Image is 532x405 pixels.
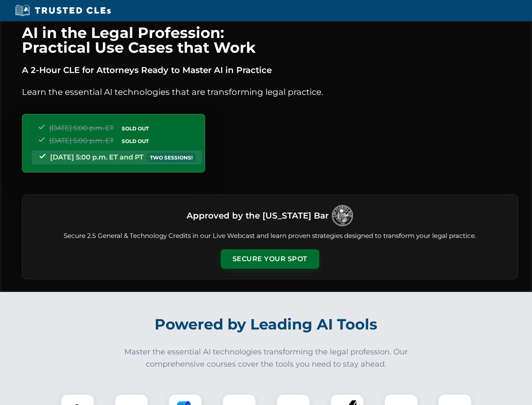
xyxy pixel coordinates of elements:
h1: AI in the Legal Profession: Practical Use Cases that Work [22,25,518,55]
span: [DATE] 5:00 p.m. ET [49,137,114,145]
img: Trusted CLEs [13,4,113,17]
span: [DATE] 5:00 p.m. ET [49,124,114,132]
img: Logo [332,205,353,226]
p: Secure 2.5 General & Technology Credits in our Live Webcast and learn proven strategies designed ... [32,231,508,241]
p: Learn the essential AI technologies that are transforming legal practice. [22,85,518,99]
span: SOLD OUT [119,124,152,133]
p: Master the essential AI technologies transforming the legal profession. Our comprehensive courses... [119,346,414,370]
h3: Approved by the [US_STATE] Bar [187,208,329,223]
span: SOLD OUT [119,137,152,146]
h2: Powered by Leading AI Tools [33,310,500,339]
p: A 2-Hour CLE for Attorneys Ready to Master AI in Practice [22,63,518,77]
button: Secure Your Spot [221,249,319,269]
